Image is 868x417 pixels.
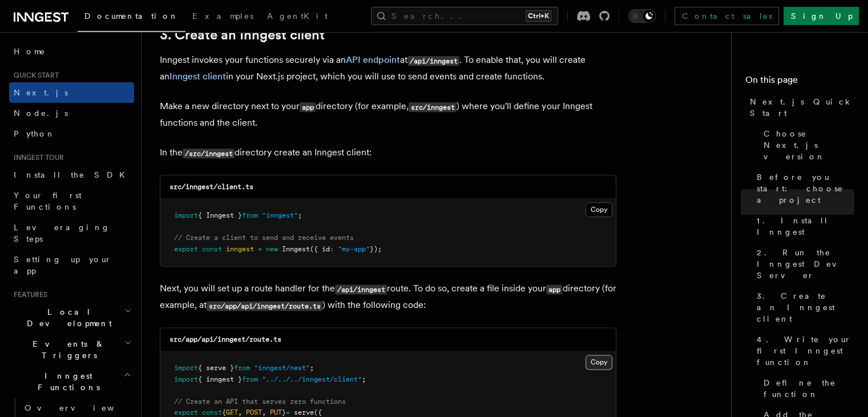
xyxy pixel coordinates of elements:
[9,185,134,217] a: Your first Functions
[752,242,854,286] a: 2. Run the Inngest Dev Server
[169,71,226,82] a: Inngest client
[262,211,298,219] span: "inngest"
[586,355,612,370] button: Copy
[9,249,134,281] a: Setting up your app
[174,245,198,253] span: export
[745,91,854,123] a: Next.js Quick Start
[262,375,362,383] span: "../../../inngest/client"
[9,338,124,361] span: Events & Triggers
[338,245,370,253] span: "my-app"
[752,329,854,372] a: 4. Write your first Inngest function
[14,255,112,275] span: Setting up your app
[160,145,616,161] p: In the directory create an Inngest client:
[14,88,68,97] span: Next.js
[226,408,238,416] span: GET
[759,123,854,167] a: Choose Next.js version
[9,153,64,162] span: Inngest tour
[14,191,82,211] span: Your first Functions
[757,215,854,238] span: 1. Install Inngest
[298,211,302,219] span: ;
[9,334,134,366] button: Events & Triggers
[409,102,457,112] code: src/inngest
[234,364,250,372] span: from
[9,71,59,80] span: Quick start
[160,27,325,43] a: 3. Create an Inngest client
[9,82,134,103] a: Next.js
[169,183,253,191] code: src/inngest/client.ts
[784,7,859,25] a: Sign Up
[14,170,132,179] span: Install the SDK
[675,7,779,25] a: Contact sales
[759,372,854,404] a: Define the function
[14,223,110,243] span: Leveraging Steps
[192,11,253,21] span: Examples
[9,165,134,185] a: Install the SDK
[160,280,616,314] p: Next, you will set up a route handler for the route. To do so, create a file inside your director...
[174,408,198,416] span: export
[174,234,354,242] span: // Create a client to send and receive events
[9,290,47,299] span: Features
[174,364,198,372] span: import
[752,167,854,210] a: Before you start: choose a project
[526,10,551,22] kbd: Ctrl+K
[9,123,134,144] a: Python
[300,102,316,112] code: app
[764,377,854,400] span: Define the function
[9,103,134,123] a: Node.js
[752,210,854,242] a: 1. Install Inngest
[282,245,310,253] span: Inngest
[84,11,179,21] span: Documentation
[314,408,322,416] span: ({
[202,408,222,416] span: const
[222,408,226,416] span: {
[286,408,290,416] span: =
[750,96,854,119] span: Next.js Quick Start
[160,52,616,85] p: Inngest invokes your functions securely via an at . To enable that, you will create an in your Ne...
[183,149,235,158] code: /src/inngest
[266,245,278,253] span: new
[262,408,266,416] span: ,
[25,403,142,412] span: Overview
[362,375,366,383] span: ;
[9,366,134,398] button: Inngest Functions
[546,284,562,294] code: app
[174,375,198,383] span: import
[174,211,198,219] span: import
[586,202,612,217] button: Copy
[174,398,346,406] span: // Create an API that serves zero functions
[764,128,854,162] span: Choose Next.js version
[254,364,310,372] span: "inngest/next"
[202,245,222,253] span: const
[371,7,558,25] button: Search...Ctrl+K
[9,217,134,249] a: Leveraging Steps
[346,54,400,65] a: API endpoint
[260,3,334,31] a: AgentKit
[310,245,330,253] span: ({ id
[294,408,314,416] span: serve
[169,335,281,343] code: src/app/api/inngest/route.ts
[752,286,854,329] a: 3. Create an Inngest client
[242,375,258,383] span: from
[757,290,854,324] span: 3. Create an Inngest client
[270,408,282,416] span: PUT
[282,408,286,416] span: }
[9,306,124,329] span: Local Development
[14,129,55,138] span: Python
[9,302,134,334] button: Local Development
[160,98,616,131] p: Make a new directory next to your directory (for example, ) where you'll define your Inngest func...
[258,245,262,253] span: =
[246,408,262,416] span: POST
[9,41,134,62] a: Home
[207,301,322,311] code: src/app/api/inngest/route.ts
[198,364,234,372] span: { serve }
[267,11,328,21] span: AgentKit
[757,334,854,368] span: 4. Write your first Inngest function
[185,3,260,31] a: Examples
[238,408,242,416] span: ,
[407,56,459,66] code: /api/inngest
[198,375,242,383] span: { inngest }
[757,247,854,281] span: 2. Run the Inngest Dev Server
[628,9,656,23] button: Toggle dark mode
[745,73,854,91] h4: On this page
[14,109,68,118] span: Node.js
